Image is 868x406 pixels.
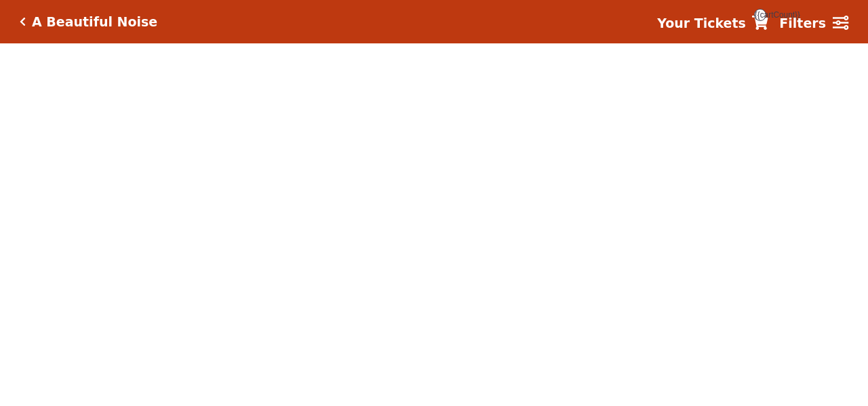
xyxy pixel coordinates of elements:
[657,16,746,31] strong: Your Tickets
[657,14,768,33] a: Your Tickets {{cartCount}}
[779,14,848,33] a: Filters
[20,17,26,26] a: Click here to go back to filters
[754,9,766,21] span: {{cartCount}}
[779,16,826,31] strong: Filters
[32,14,157,30] h5: A Beautiful Noise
